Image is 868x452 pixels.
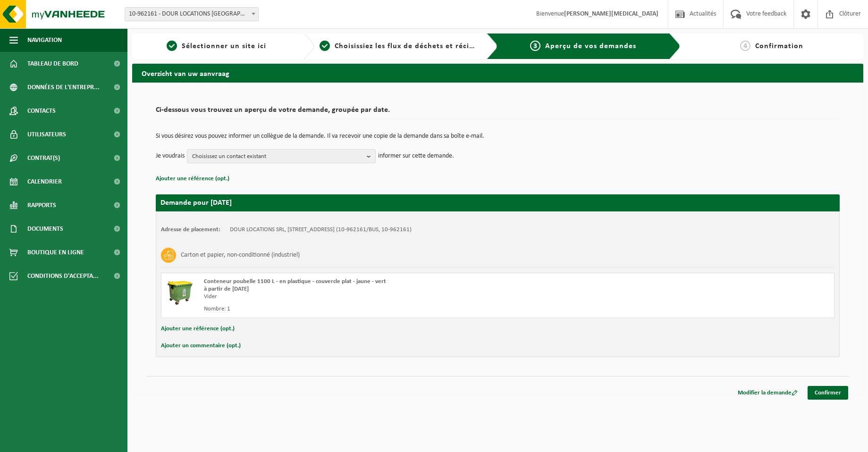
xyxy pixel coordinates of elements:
[156,173,229,185] button: Ajouter une référence (opt.)
[27,146,60,170] span: Contrat(s)
[125,8,258,21] span: 10-962161 - DOUR LOCATIONS SRL - DOUR
[27,28,62,52] span: Navigation
[182,42,266,50] span: Sélectionner un site ici
[564,10,658,17] strong: [PERSON_NAME][MEDICAL_DATA]
[27,264,99,288] span: Conditions d'accepta...
[27,170,62,193] span: Calendrier
[181,248,300,263] h3: Carton et papier, non-conditionné (industriel)
[204,286,249,292] strong: à partir de [DATE]
[335,42,492,50] span: Choisissiez les flux de déchets et récipients
[530,41,540,51] span: 3
[156,106,840,119] h2: Ci-dessous vous trouvez un aperçu de votre demande, groupée par date.
[755,42,803,50] span: Confirmation
[161,323,235,335] button: Ajouter une référence (opt.)
[740,41,750,51] span: 4
[160,199,232,207] strong: Demande pour [DATE]
[320,41,330,51] span: 2
[731,386,805,400] a: Modifier la demande
[156,133,840,140] p: Si vous désirez vous pouvez informer un collègue de la demande. Il va recevoir une copie de la de...
[204,278,386,285] span: Conteneur poubelle 1100 L - en plastique - couvercle plat - jaune - vert
[132,64,863,82] h2: Overzicht van uw aanvraag
[27,193,56,217] span: Rapports
[166,278,194,306] img: WB-1100-HPE-GN-50.png
[27,52,78,75] span: Tableau de bord
[808,386,848,400] a: Confirmer
[27,123,66,146] span: Utilisateurs
[27,75,100,99] span: Données de l'entrepr...
[378,149,454,163] p: informer sur cette demande.
[161,226,220,233] strong: Adresse de placement:
[156,149,185,163] p: Je voudrais
[204,293,536,301] div: Vider
[320,41,479,52] a: 2Choisissiez les flux de déchets et récipients
[204,305,536,313] div: Nombre: 1
[161,340,241,352] button: Ajouter un commentaire (opt.)
[545,42,636,50] span: Aperçu de vos demandes
[27,241,84,264] span: Boutique en ligne
[27,99,56,123] span: Contacts
[27,217,63,241] span: Documents
[230,226,412,234] td: DOUR LOCATIONS SRL, [STREET_ADDRESS] (10-962161/BUS, 10-962161)
[125,7,259,21] span: 10-962161 - DOUR LOCATIONS SRL - DOUR
[167,41,177,51] span: 1
[187,149,376,163] button: Choisissez un contact existant
[5,431,158,452] iframe: chat widget
[192,150,363,164] span: Choisissez un contact existant
[137,41,296,52] a: 1Sélectionner un site ici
